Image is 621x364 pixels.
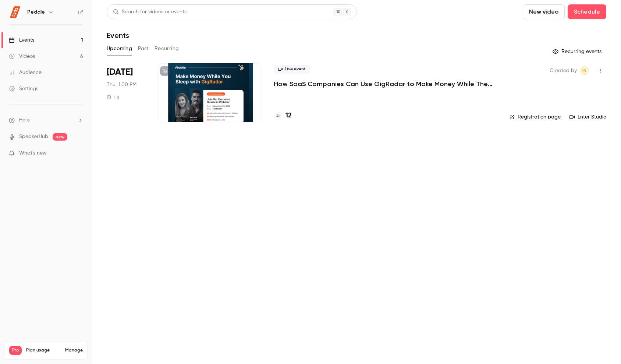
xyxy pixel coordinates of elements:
a: SpeakerHub [19,133,48,141]
img: Peddle [9,6,21,18]
h4: 12 [285,111,292,121]
a: Manage [65,347,83,353]
div: Search for videos or events [113,8,187,16]
button: New video [523,4,565,19]
a: Registration page [510,113,561,121]
button: Recurring events [549,46,606,57]
a: Enter Studio [569,113,606,121]
span: [DATE] [107,66,133,78]
h1: Events [107,31,129,40]
span: Help [19,116,30,124]
a: How SaaS Companies Can Use GigRadar to Make Money While They Sleep! [274,79,494,88]
span: Created by [550,66,577,75]
a: 12 [274,111,292,121]
span: Plan usage [26,347,61,353]
div: Sep 25 Thu, 1:00 PM (America/New York) [107,63,145,122]
div: Events [9,36,34,44]
div: Videos [9,53,35,60]
span: Thu, 1:00 PM [107,81,136,88]
span: IN [582,66,586,75]
button: Upcoming [107,43,132,54]
div: 1 h [107,94,119,100]
div: Settings [9,85,38,92]
span: Pro [9,346,22,355]
span: What's new [19,149,47,157]
span: new [53,133,67,141]
div: Audience [9,69,42,76]
button: Past [138,43,149,54]
li: help-dropdown-opener [9,116,83,124]
span: Igor Nevenytsia [580,66,589,75]
button: Schedule [568,4,606,19]
iframe: Noticeable Trigger [74,150,83,157]
button: Recurring [155,43,179,54]
h6: Peddle [27,8,45,16]
span: Live event [274,65,310,74]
